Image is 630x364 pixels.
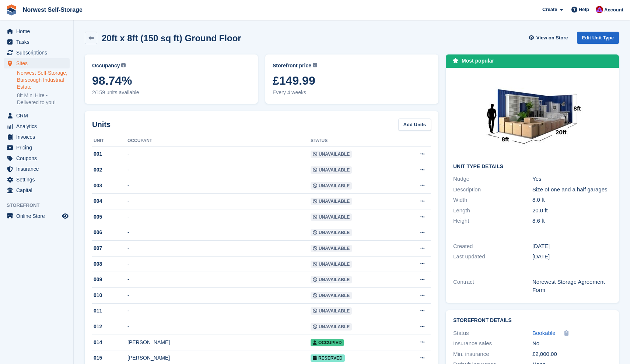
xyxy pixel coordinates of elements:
[16,132,60,142] span: Invoices
[127,256,311,272] td: -
[127,135,311,147] th: Occupant
[127,354,311,362] div: [PERSON_NAME]
[127,225,311,241] td: -
[532,206,612,215] div: 20.0 ft
[92,89,251,96] span: 2/159 units available
[127,162,311,178] td: -
[311,276,352,283] span: Unavailable
[92,276,127,283] div: 009
[532,185,612,194] div: Size of one and a half garages
[311,323,352,331] span: Unavailable
[16,110,60,121] span: CRM
[127,146,311,162] td: -
[92,74,251,87] span: 98.74%
[453,164,612,170] h2: Unit Type details
[127,319,311,335] td: -
[92,354,127,362] div: 015
[273,62,311,70] span: Storefront price
[4,185,70,195] a: menu
[532,196,612,204] div: 8.0 ft
[16,142,60,153] span: Pricing
[16,185,60,195] span: Capital
[532,339,612,348] div: No
[532,175,612,183] div: Yes
[311,182,352,190] span: Unavailable
[453,339,532,348] div: Insurance sales
[17,92,70,106] a: 8ft Mini Hire - Delivered to you!
[311,339,344,346] span: Occupied
[398,119,431,131] a: Add Units
[453,206,532,215] div: Length
[532,329,556,338] a: Bookable
[127,272,311,288] td: -
[20,4,85,16] a: Norwest Self-Storage
[532,278,612,294] div: Norewest Storage Agreement Form
[311,261,352,268] span: Unavailable
[92,62,120,70] span: Occupancy
[127,339,311,346] div: [PERSON_NAME]
[92,150,127,158] div: 001
[453,196,532,204] div: Width
[311,166,352,174] span: Unavailable
[92,307,127,315] div: 011
[92,119,111,130] h2: Units
[16,174,60,185] span: Settings
[596,6,603,13] img: Daniel Grensinger
[4,26,70,36] a: menu
[453,252,532,261] div: Last updated
[92,182,127,190] div: 003
[92,323,127,331] div: 012
[532,252,612,261] div: [DATE]
[4,132,70,142] a: menu
[577,32,619,44] a: Edit Unit Type
[311,354,345,362] span: Reserved
[92,229,127,236] div: 006
[127,209,311,225] td: -
[453,329,532,338] div: Status
[311,245,352,252] span: Unavailable
[92,197,127,205] div: 004
[4,58,70,68] a: menu
[532,350,612,358] div: £2,000.00
[16,211,60,221] span: Online Store
[102,33,241,43] h2: 20ft x 8ft (150 sq ft) Ground Floor
[477,75,588,158] img: 20-ft-container.jpg
[16,26,60,36] span: Home
[453,185,532,194] div: Description
[604,6,623,14] span: Account
[453,217,532,225] div: Height
[92,260,127,268] div: 008
[4,142,70,153] a: menu
[17,70,70,91] a: Norwest Self-Storage, Burscough Industrial Estate
[16,58,60,68] span: Sites
[16,153,60,163] span: Coupons
[579,6,589,13] span: Help
[127,241,311,257] td: -
[273,74,431,87] span: £149.99
[313,63,317,67] img: icon-info-grey-7440780725fd019a000dd9b08b2336e03edf1995a4989e88bcd33f0948082b44.svg
[4,211,70,221] a: menu
[92,339,127,346] div: 014
[92,135,127,147] th: Unit
[16,37,60,47] span: Tasks
[532,330,556,336] span: Bookable
[532,217,612,225] div: 8.6 ft
[127,194,311,209] td: -
[311,213,352,221] span: Unavailable
[453,350,532,358] div: Min. insurance
[127,303,311,319] td: -
[462,57,494,65] div: Most popular
[7,202,73,209] span: Storefront
[4,47,70,58] a: menu
[453,242,532,251] div: Created
[4,174,70,185] a: menu
[61,212,70,220] a: Preview store
[127,178,311,194] td: -
[542,6,557,13] span: Create
[532,242,612,251] div: [DATE]
[311,292,352,299] span: Unavailable
[4,110,70,121] a: menu
[453,175,532,183] div: Nudge
[453,318,612,324] h2: Storefront Details
[92,166,127,174] div: 002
